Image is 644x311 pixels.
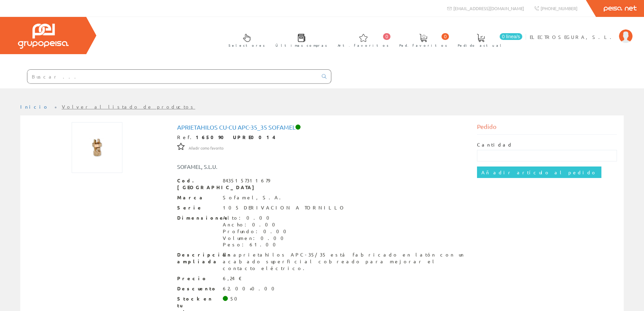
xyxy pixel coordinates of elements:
div: 62.00+0.00 [223,285,279,292]
a: Volver al listado de productos [62,104,195,110]
div: 50 [230,295,241,302]
a: Últimas compras [269,28,331,51]
span: Añadir como favorito [189,146,223,151]
div: 8435157311679 [223,177,270,184]
strong: 165090 UPRE0014 [196,134,276,140]
span: Serie [177,204,218,211]
label: Cantidad [477,141,513,148]
a: Inicio [20,104,49,110]
a: Añadir como favorito [189,145,223,151]
span: Descuento [177,285,218,292]
div: 105 DERIVACION A TORNILLO [223,204,346,211]
span: Últimas compras [276,42,327,49]
span: 0 línea/s [500,33,522,40]
a: ELECTROSEGURA, S.L. [530,28,633,35]
span: Dimensiones [177,215,218,221]
span: Descripción ampliada [177,251,218,265]
span: Cod. [GEOGRAPHIC_DATA] [177,177,218,191]
div: El aprietahilos APC-35/35 está fabricado en latón con un acabado superficial cobreado para mejora... [223,251,467,272]
span: 0 [383,33,390,40]
span: 0 [442,33,449,40]
div: 6,24 € [223,275,242,282]
input: Añadir artículo al pedido [477,166,601,178]
span: ELECTROSEGURA, S.L. [530,34,616,40]
input: Buscar ... [27,70,318,83]
img: Foto artículo Aprietahilos Cu-cu Apc-35_35 Sofamel (150x150) [72,122,122,173]
div: Ref. [177,134,467,141]
div: SOFAMEL, S.L.U. [172,163,347,171]
div: Alto: 0.00 [223,215,290,221]
span: Ped. favoritos [399,42,447,49]
div: Profundo: 0.00 [223,228,290,235]
div: Peso: 61.00 [223,241,290,248]
span: Marca [177,194,218,201]
div: Volumen: 0.00 [223,235,290,242]
a: 0 línea/s Pedido actual [451,28,524,51]
span: Selectores [229,42,265,49]
span: [PHONE_NUMBER] [541,5,577,11]
a: Selectores [222,28,268,51]
span: Art. favoritos [338,42,389,49]
div: Sofamel, S.A. [223,194,285,201]
div: Pedido [477,122,617,135]
span: Pedido actual [458,42,504,49]
img: Grupo Peisa [18,24,69,49]
div: Ancho: 0.00 [223,221,290,228]
span: Precio [177,275,218,282]
h1: Aprietahilos Cu-cu Apc-35_35 Sofamel [177,124,467,131]
span: [EMAIL_ADDRESS][DOMAIN_NAME] [453,5,524,11]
